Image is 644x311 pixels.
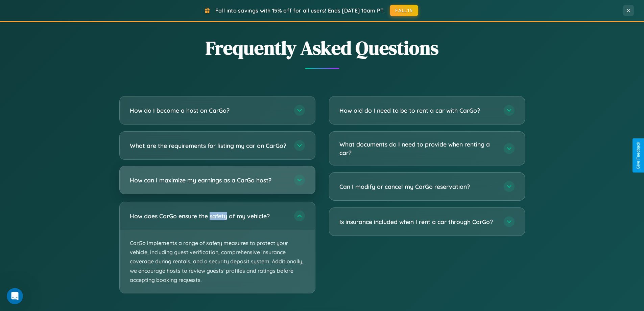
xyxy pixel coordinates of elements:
[390,5,418,16] button: FALL15
[120,230,315,293] p: CarGo implements a range of safety measures to protect your vehicle, including guest verification...
[339,106,497,115] h3: How old do I need to be to rent a car with CarGo?
[119,35,525,61] h2: Frequently Asked Questions
[130,176,287,184] h3: How can I maximize my earnings as a CarGo host?
[130,106,287,115] h3: How do I become a host on CarGo?
[130,141,287,150] h3: What are the requirements for listing my car on CarGo?
[7,288,23,304] iframe: Intercom live chat
[339,218,497,226] h3: Is insurance included when I rent a car through CarGo?
[636,142,641,169] div: Give Feedback
[215,7,385,14] span: Fall into savings with 15% off for all users! Ends [DATE] 10am PT.
[339,140,497,157] h3: What documents do I need to provide when renting a car?
[130,212,287,220] h3: How does CarGo ensure the safety of my vehicle?
[339,182,497,191] h3: Can I modify or cancel my CarGo reservation?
